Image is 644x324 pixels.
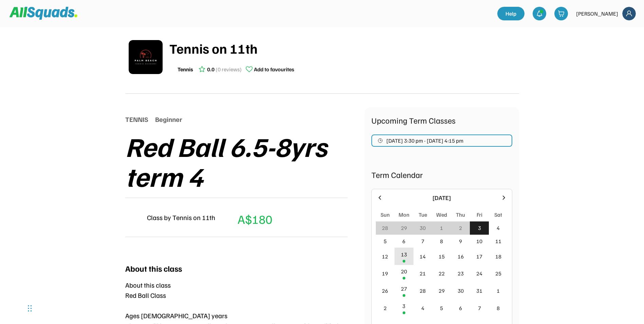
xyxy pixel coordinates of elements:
div: (0 reviews) [216,65,242,73]
div: 29 [439,287,445,295]
div: TENNIS [125,114,148,124]
div: [DATE] [387,193,496,202]
div: 17 [476,252,482,260]
div: 0.0 [207,65,215,73]
img: bell-03%20%281%29.svg [536,10,543,17]
div: 23 [458,269,464,277]
div: 4 [421,304,424,312]
div: 29 [401,224,407,232]
div: Tennis on 11th [169,38,519,58]
span: [DATE] 3:30 pm - [DATE] 4:15 pm [386,138,463,143]
div: 28 [382,224,388,232]
div: 1 [497,287,500,295]
div: 14 [420,252,426,260]
div: 4 [497,224,500,232]
div: 3 [478,224,481,232]
div: 11 [495,237,501,245]
div: 8 [440,237,443,245]
div: 30 [458,287,464,295]
div: 5 [384,237,387,245]
a: Help [497,7,525,20]
div: About this class [125,262,182,274]
div: Term Calendar [371,168,512,181]
div: [PERSON_NAME] [576,10,618,18]
div: 6 [459,304,462,312]
div: 30 [420,224,426,232]
div: 7 [421,237,424,245]
div: 20 [401,267,407,275]
div: 3 [402,302,405,310]
div: 28 [420,287,426,295]
div: 22 [439,269,445,277]
div: 15 [439,252,445,260]
div: Class by Tennis on 11th [147,212,215,222]
div: Sun [381,211,390,219]
div: 26 [382,287,388,295]
div: 6 [402,237,405,245]
div: 7 [478,304,481,312]
div: 24 [476,269,482,277]
div: 10 [476,237,482,245]
div: Beginner [155,114,182,124]
div: 9 [459,237,462,245]
div: Wed [436,211,447,219]
div: 19 [382,269,388,277]
div: 31 [476,287,482,295]
div: 12 [382,252,388,260]
div: Sat [494,211,502,219]
img: Squad%20Logo.svg [10,7,77,20]
div: Add to favourites [254,65,294,73]
div: 13 [401,250,407,258]
div: Tue [419,211,427,219]
div: Upcoming Term Classes [371,114,512,126]
img: IMG_2979.png [129,40,163,74]
div: 21 [420,269,426,277]
div: 16 [458,252,464,260]
div: Fri [477,211,482,219]
div: A$180 [238,210,272,228]
div: 1 [440,224,443,232]
button: [DATE] 3:30 pm - [DATE] 4:15 pm [371,134,512,147]
div: Mon [399,211,409,219]
div: Tennis [178,65,193,73]
div: 2 [384,304,387,312]
img: IMG_2979.png [125,209,142,226]
img: Frame%2018.svg [622,7,636,20]
div: 27 [401,285,407,293]
div: 8 [497,304,500,312]
div: 25 [495,269,501,277]
div: Red Ball 6.5-8yrs term 4 [125,131,365,191]
img: shopping-cart-01%20%281%29.svg [558,10,565,17]
div: 5 [440,304,443,312]
div: 18 [495,252,501,260]
div: Thu [456,211,465,219]
div: 2 [459,224,462,232]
